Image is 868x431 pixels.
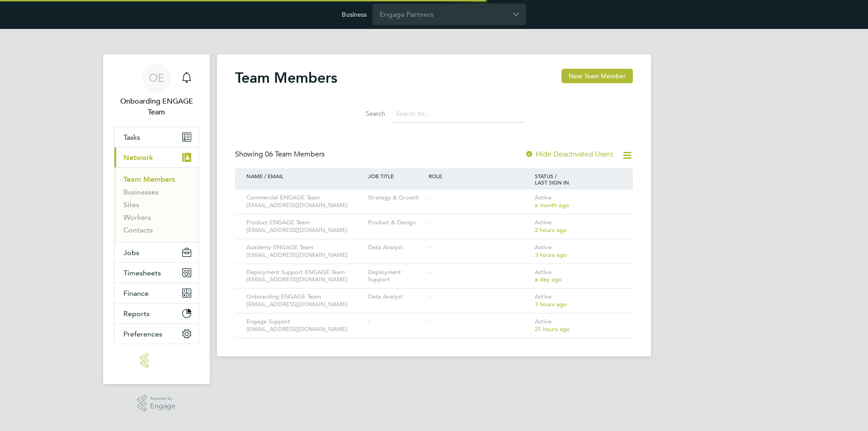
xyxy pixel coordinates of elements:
span: 06 Team Members [265,150,325,159]
a: Workers [123,213,151,222]
a: Contacts [123,226,153,234]
div: Deployment Support ENGAGE Team [EMAIL_ADDRESS][DOMAIN_NAME] [244,264,366,289]
div: ROLE [426,168,533,184]
span: Preferences [123,330,162,338]
div: Engage Support [EMAIL_ADDRESS][DOMAIN_NAME] [244,313,366,338]
div: - [426,289,533,305]
div: - [426,264,533,281]
span: 3 hours ago [535,300,567,308]
a: Go to home page [114,353,199,368]
div: Active [533,239,624,264]
div: Showing [235,150,326,159]
div: Product & Design [366,214,426,231]
button: New Team Member [561,69,633,83]
div: - [426,239,533,256]
span: Timesheets [123,269,161,277]
div: Data Analyst [366,239,426,256]
input: Search for... [392,105,524,123]
span: Onboarding ENGAGE Team [114,96,199,118]
span: Reports [123,309,150,318]
div: Active [533,214,624,239]
div: Active [533,313,624,338]
a: Tasks [114,127,198,147]
label: Business [342,10,367,19]
label: Search [344,109,385,118]
h2: Team Members [235,69,337,87]
div: STATUS / LAST SIGN IN [533,168,624,190]
button: Timesheets [114,263,198,283]
div: Academy ENGAGE Team [EMAIL_ADDRESS][DOMAIN_NAME] [244,239,366,264]
span: 2 hours ago [535,226,567,234]
div: - [426,313,533,330]
div: Network [114,167,198,242]
div: - [426,189,533,206]
label: Hide Deactivated Users [525,150,613,159]
img: engage-logo-retina.png [140,353,173,368]
span: OE [149,72,165,84]
div: NAME / EMAIL [244,168,366,184]
div: - [426,214,533,231]
a: Powered byEngage [137,395,176,412]
a: OEOnboarding ENGAGE Team [114,63,199,118]
button: Network [114,147,198,167]
span: 21 hours ago [535,325,570,333]
div: Deployment Support [366,264,426,289]
div: Active [533,189,624,214]
nav: Main navigation [103,54,210,384]
button: Preferences [114,324,198,344]
div: Onboarding ENGAGE Team [EMAIL_ADDRESS][DOMAIN_NAME] [244,289,366,313]
span: Tasks [123,133,140,142]
div: - [366,313,426,330]
div: Active [533,289,624,313]
span: a month ago [535,201,569,209]
a: Businesses [123,188,159,196]
div: Commercial ENGAGE Team [EMAIL_ADDRESS][DOMAIN_NAME] [244,189,366,214]
button: Reports [114,303,198,323]
span: Jobs [123,248,139,257]
span: 3 hours ago [535,251,567,259]
a: Team Members [123,175,175,184]
div: Product ENGAGE Team [EMAIL_ADDRESS][DOMAIN_NAME] [244,214,366,239]
span: Engage [150,403,175,410]
span: Powered by [150,395,175,403]
button: Finance [114,283,198,303]
button: Jobs [114,242,198,262]
div: Strategy & Growth [366,189,426,206]
div: Data Analyst [366,289,426,305]
span: Finance [123,289,149,298]
span: Network [123,153,153,162]
a: Sites [123,200,139,209]
div: Active [533,264,624,289]
span: a day ago [535,275,562,283]
div: JOB TITLE [366,168,426,184]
